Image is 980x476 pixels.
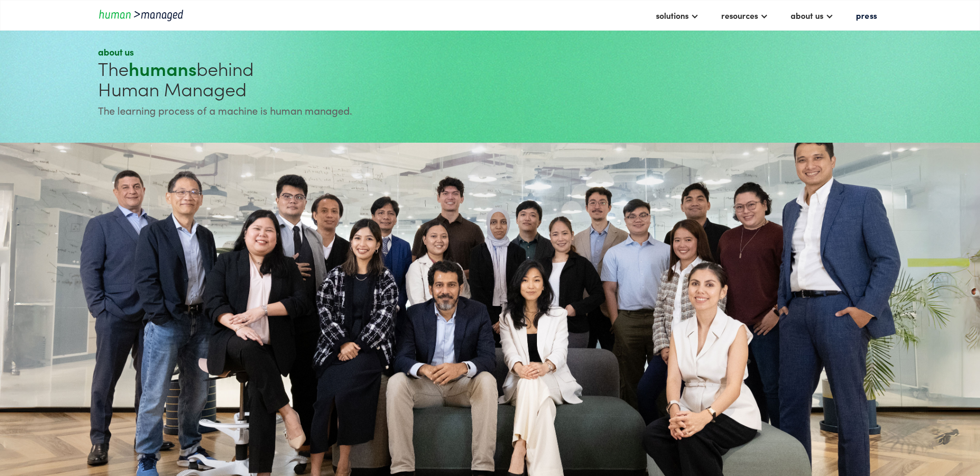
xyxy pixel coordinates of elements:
[721,9,758,21] div: resources
[98,46,486,58] div: about us
[98,104,486,116] div: The learning process of a machine is human managed.
[98,8,190,22] a: home
[656,9,689,21] div: solutions
[651,7,704,24] div: solutions
[129,55,197,81] strong: humans
[786,7,839,24] div: about us
[851,7,882,24] a: press
[98,58,486,99] h1: The behind Human Managed
[716,7,773,24] div: resources
[791,9,823,21] div: about us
